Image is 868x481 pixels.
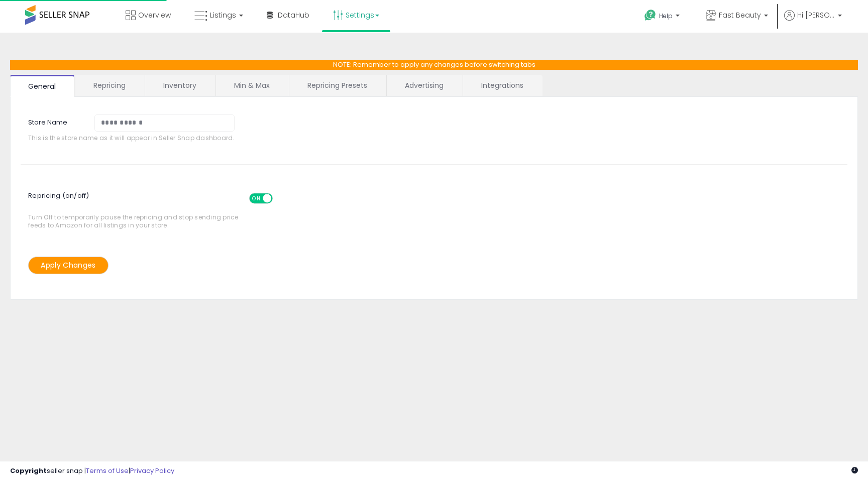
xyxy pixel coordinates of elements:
span: Hi [PERSON_NAME] [797,10,835,20]
span: Repricing (on/off) [28,186,282,213]
label: Store Name [21,114,87,128]
span: Fast Beauty [719,10,761,20]
strong: Copyright [10,466,47,475]
span: Overview [138,10,171,20]
span: Help [659,12,673,20]
a: Integrations [463,75,541,96]
a: Privacy Policy [130,466,174,475]
a: Min & Max [216,75,288,96]
span: This is the store name as it will appear in Seller Snap dashboard. [28,134,241,142]
span: Listings [210,10,236,20]
p: NOTE: Remember to apply any changes before switching tabs [10,60,858,70]
a: Repricing Presets [289,75,385,96]
span: Turn Off to temporarily pause the repricing and stop sending price feeds to Amazon for all listin... [28,188,244,229]
i: Get Help [644,9,657,22]
div: seller snap | | [10,466,174,476]
a: Inventory [145,75,214,96]
a: Help [636,2,690,33]
a: Hi [PERSON_NAME] [784,10,842,33]
a: Repricing [75,75,144,96]
span: ON [250,194,263,203]
a: Terms of Use [86,466,129,475]
a: General [10,75,74,97]
a: Advertising [387,75,462,96]
span: DataHub [278,10,309,20]
button: Apply Changes [28,257,108,274]
span: OFF [271,194,287,203]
